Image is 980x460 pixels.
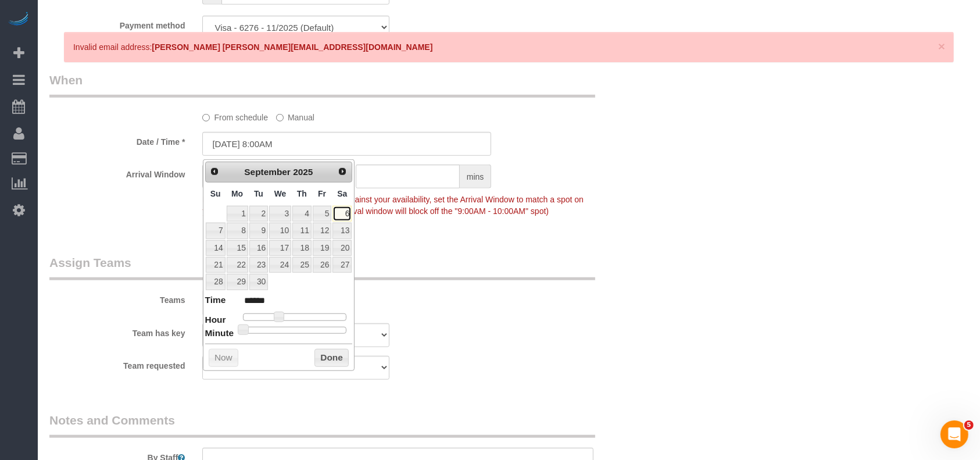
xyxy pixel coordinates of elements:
a: 26 [313,257,331,273]
span: Wednesday [274,189,287,198]
a: 22 [227,257,248,273]
a: 15 [227,240,248,256]
a: 13 [332,223,352,238]
label: Team requested [41,356,194,372]
a: 23 [249,257,268,273]
dt: Hour [205,313,226,328]
dt: Minute [205,327,234,341]
a: 18 [292,240,312,256]
input: From schedule [202,114,210,122]
a: 29 [227,274,248,290]
span: Friday [318,189,326,198]
span: Sunday [210,189,221,198]
a: 4 [292,206,312,222]
legend: Notes and Comments [49,412,595,438]
span: mins [460,165,492,188]
label: Payment method [41,16,194,31]
button: Done [314,349,349,368]
input: MM/DD/YYYY HH:MM [202,132,491,156]
span: × [938,40,945,53]
p: Invalid email address: [73,41,933,53]
a: 6 [332,206,352,222]
a: 20 [332,240,352,256]
a: Prev [207,163,223,180]
a: 21 [206,257,226,273]
button: Now [209,349,238,368]
span: Monday [231,189,243,198]
a: 9 [249,223,268,238]
a: 7 [206,223,226,238]
span: Next [338,167,347,176]
span: To make this booking count against your availability, set the Arrival Window to match a spot on y... [202,195,583,216]
button: Close [938,40,945,52]
iframe: Intercom live chat [940,420,968,448]
legend: Assign Teams [49,254,595,280]
a: 5 [313,206,331,222]
label: Date / Time * [41,132,194,148]
a: 28 [206,274,226,290]
input: Manual [276,114,284,122]
label: Teams [41,290,194,306]
a: 27 [332,257,352,273]
a: 2 [249,206,268,222]
a: 14 [206,240,226,256]
a: 3 [269,206,291,222]
a: 16 [249,240,268,256]
a: 25 [292,257,312,273]
a: 19 [313,240,331,256]
strong: [PERSON_NAME] [PERSON_NAME][EMAIL_ADDRESS][DOMAIN_NAME] [152,42,432,52]
a: 24 [269,257,291,273]
a: 11 [292,223,312,238]
img: Automaid Logo [7,12,30,28]
span: 5 [964,420,974,430]
span: Thursday [297,189,307,198]
label: From schedule [202,108,268,123]
a: 8 [227,223,248,238]
span: 2025 [293,167,313,177]
label: Arrival Window [41,165,194,180]
a: 30 [249,274,268,290]
a: Next [335,163,351,180]
a: 12 [313,223,331,238]
dt: Time [205,294,226,308]
a: 10 [269,223,291,238]
span: September [244,167,291,177]
a: 1 [227,206,248,222]
a: 17 [269,240,291,256]
label: Manual [276,108,314,123]
label: Team has key [41,323,194,339]
span: Saturday [337,189,347,198]
span: Prev [210,167,219,176]
legend: When [49,72,595,98]
span: Tuesday [254,189,263,198]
